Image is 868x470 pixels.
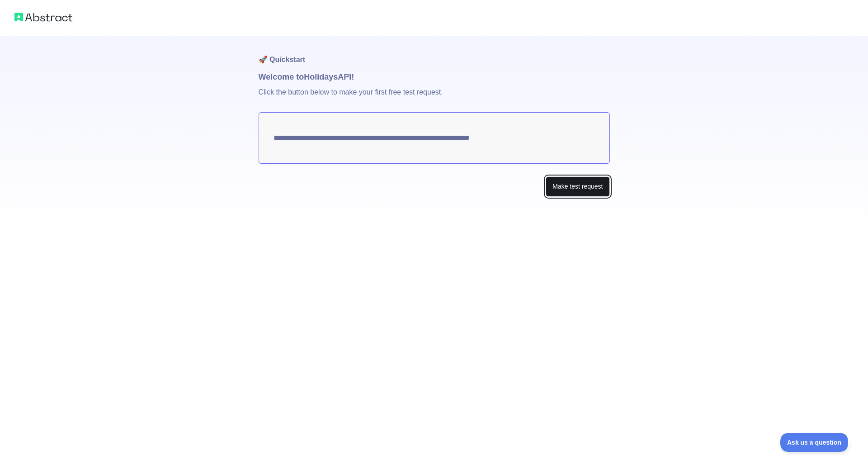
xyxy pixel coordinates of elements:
p: Click the button below to make your first free test request. [259,83,610,112]
img: Abstract logo [14,11,72,24]
h1: Welcome to Holidays API! [259,71,610,83]
h1: 🚀 Quickstart [259,36,610,71]
iframe: Toggle Customer Support [780,433,850,452]
button: Make test request [546,176,609,197]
